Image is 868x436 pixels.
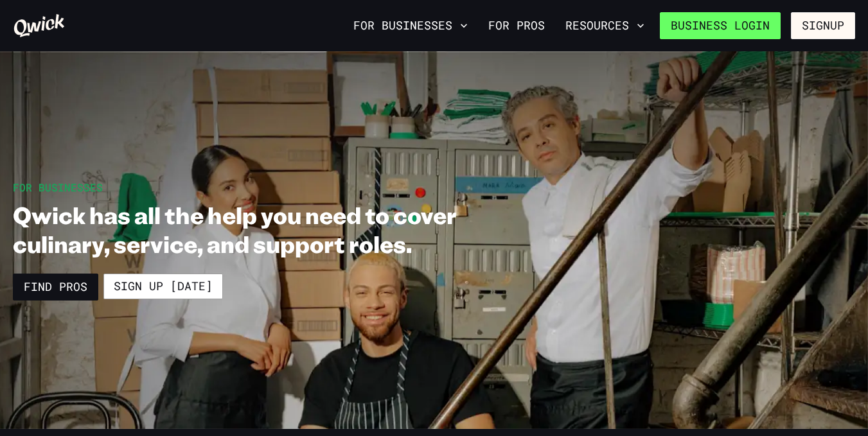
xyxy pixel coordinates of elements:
[791,12,855,39] button: Signup
[13,274,98,301] a: Find Pros
[483,15,550,37] a: For Pros
[348,15,473,37] button: For Businesses
[13,200,518,258] h1: Qwick has all the help you need to cover culinary, service, and support roles.
[13,180,103,194] span: For Businesses
[660,12,781,39] a: Business Login
[103,274,223,299] a: Sign up [DATE]
[560,15,650,37] button: Resources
